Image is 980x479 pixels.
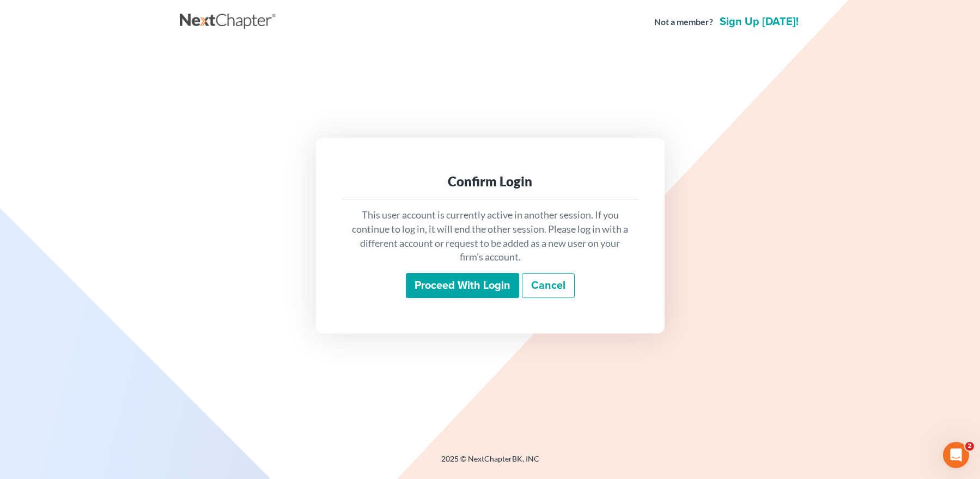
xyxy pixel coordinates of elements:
[351,173,630,190] div: Confirm Login
[180,453,801,473] div: 2025 © NextChapterBK, INC
[522,273,575,298] a: Cancel
[943,442,969,468] iframe: Intercom live chat
[717,16,801,27] a: Sign up [DATE]!
[351,208,630,264] p: This user account is currently active in another session. If you continue to log in, it will end ...
[965,442,974,451] span: 2
[406,273,519,298] input: Proceed with login
[654,16,713,28] strong: Not a member?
